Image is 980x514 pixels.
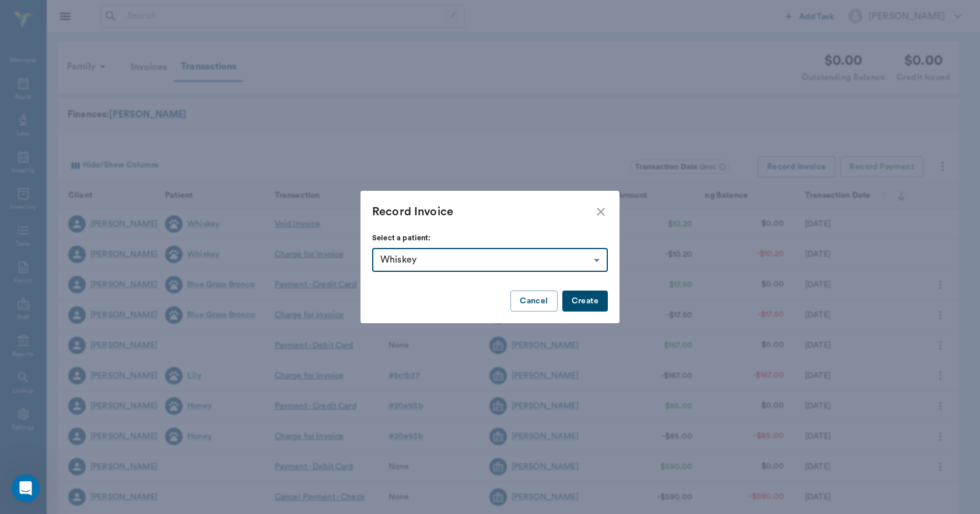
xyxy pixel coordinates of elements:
[372,233,608,244] div: Select a patient:
[510,291,557,312] button: Cancel
[562,291,608,312] button: Create
[372,249,608,272] div: Whiskey
[12,474,40,502] iframe: Intercom live chat
[594,205,608,219] button: close
[372,202,594,221] div: Record Invoice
